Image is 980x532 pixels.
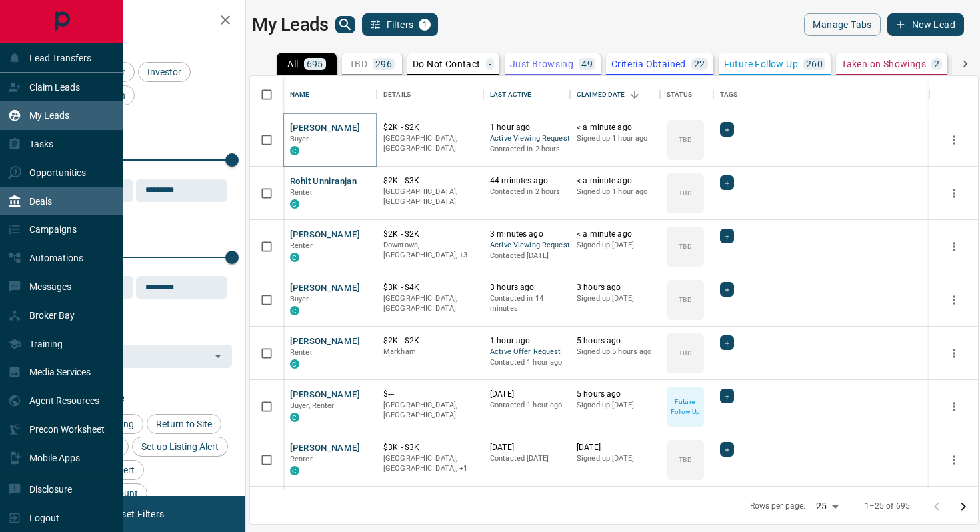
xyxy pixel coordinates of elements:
div: Status [667,76,692,113]
p: 44 minutes ago [490,175,563,187]
p: 695 [307,59,323,69]
p: Contacted [DATE] [490,453,563,464]
p: TBD [349,59,367,69]
button: Rohit Unniranjan [290,175,357,188]
button: Filters1 [362,13,439,36]
span: Buyer [290,295,309,303]
p: 5 hours ago [577,335,653,347]
div: + [720,442,734,457]
button: more [944,343,964,363]
p: Do Not Contact [413,59,481,69]
button: New Lead [887,13,964,36]
p: Contacted [DATE] [490,251,563,261]
p: Taken on Showings [841,59,926,69]
p: Etobicoke, North York, Toronto [383,240,477,261]
p: Future Follow Up [724,59,798,69]
button: [PERSON_NAME] [290,442,360,455]
p: Signed up 5 hours ago [577,347,653,357]
div: Tags [713,76,929,113]
p: [DATE] [490,442,563,453]
button: more [944,130,964,150]
p: 22 [694,59,705,69]
p: Signed up [DATE] [577,453,653,464]
p: Future Follow Up [668,397,703,417]
p: TBD [679,348,691,358]
p: Contacted 1 hour ago [490,400,563,411]
p: 2 [934,59,939,69]
p: Contacted in 2 hours [490,144,563,155]
p: < a minute ago [577,175,653,187]
p: TBD [679,241,691,251]
p: [DATE] [577,442,653,453]
button: Go to next page [950,493,977,520]
span: + [725,283,729,296]
p: TBD [679,295,691,305]
p: 296 [375,59,392,69]
div: + [720,175,734,190]
div: + [720,122,734,137]
div: condos.ca [290,413,299,422]
div: + [720,229,734,243]
div: Set up Listing Alert [132,437,228,457]
p: Contacted 1 hour ago [490,357,563,368]
p: Just Browsing [510,59,573,69]
div: Name [290,76,310,113]
p: 3 hours ago [490,282,563,293]
button: [PERSON_NAME] [290,122,360,135]
div: 25 [811,497,843,516]
div: Tags [720,76,738,113]
div: Investor [138,62,191,82]
div: condos.ca [290,253,299,262]
span: + [725,443,729,456]
p: $3K - $4K [383,282,477,293]
div: Last Active [483,76,570,113]
button: more [944,450,964,470]
p: TBD [679,188,691,198]
div: + [720,282,734,297]
p: [GEOGRAPHIC_DATA], [GEOGRAPHIC_DATA] [383,187,477,207]
p: Rows per page: [750,501,806,512]
div: condos.ca [290,146,299,155]
span: Active Viewing Request [490,240,563,251]
p: < a minute ago [577,229,653,240]
span: Investor [143,67,186,77]
div: condos.ca [290,199,299,209]
span: Buyer, Renter [290,401,335,410]
p: 3 hours ago [577,282,653,293]
p: - [489,59,491,69]
span: + [725,123,729,136]
span: Buyer [290,135,309,143]
button: [PERSON_NAME] [290,229,360,241]
p: [GEOGRAPHIC_DATA], [GEOGRAPHIC_DATA] [383,133,477,154]
div: Claimed Date [570,76,660,113]
span: Renter [290,455,313,463]
p: $2K - $2K [383,122,477,133]
p: Contacted in 14 minutes [490,293,563,314]
p: TBD [679,135,691,145]
p: Vaughan [383,453,477,474]
div: + [720,335,734,350]
div: Return to Site [147,414,221,434]
button: Sort [625,85,644,104]
span: 1 [420,20,429,29]
p: All [287,59,298,69]
p: Signed up 1 hour ago [577,133,653,144]
div: Details [377,76,483,113]
span: + [725,229,729,243]
p: $--- [383,389,477,400]
button: Open [209,347,227,365]
span: Return to Site [151,419,217,429]
p: < a minute ago [577,122,653,133]
p: 1 hour ago [490,122,563,133]
span: Renter [290,241,313,250]
p: $2K - $3K [383,175,477,187]
div: Details [383,76,411,113]
p: TBD [679,455,691,465]
p: $2K - $2K [383,335,477,347]
span: Active Viewing Request [490,133,563,145]
span: Renter [290,188,313,197]
button: more [944,183,964,203]
p: 260 [806,59,823,69]
span: + [725,176,729,189]
p: 49 [581,59,593,69]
